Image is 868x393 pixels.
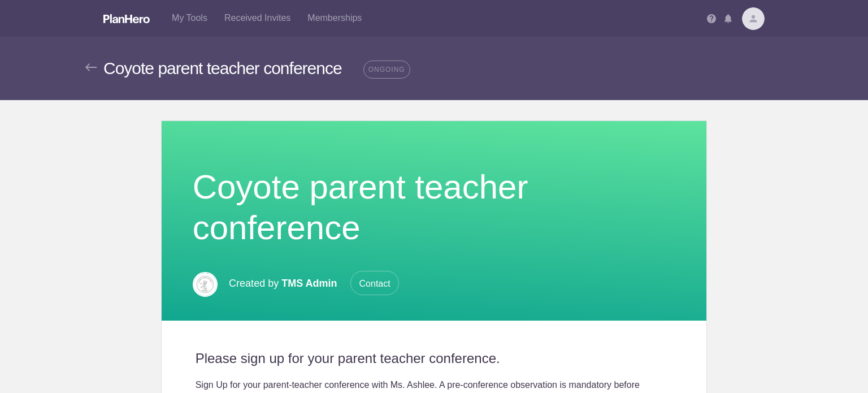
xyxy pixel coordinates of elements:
img: Logo 14 [193,272,218,297]
h2: Please sign up for your parent teacher conference. [196,350,673,367]
img: Back arrow gray [85,63,97,71]
span: Coyote parent teacher conference [103,59,342,77]
img: Davatar [742,7,765,30]
p: Created by [229,271,399,296]
img: Help icon [707,14,716,23]
span: TMS Admin [281,278,337,289]
h1: Coyote parent teacher conference [193,167,676,248]
span: Contact [350,271,399,295]
img: Notifications [724,14,732,23]
span: ONGOING [363,61,410,79]
img: Logo white planhero [103,14,150,23]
